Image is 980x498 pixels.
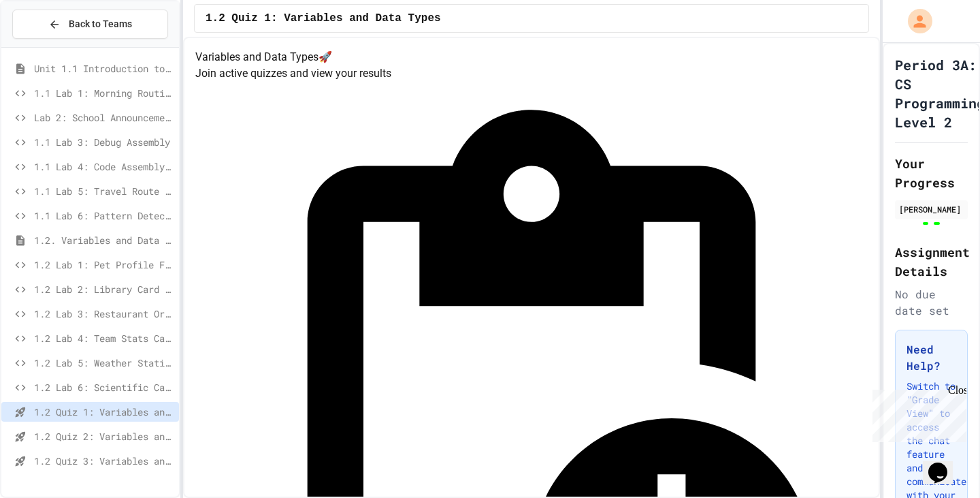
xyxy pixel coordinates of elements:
[34,331,174,345] span: 1.2 Lab 4: Team Stats Calculator
[34,86,174,100] span: 1.1 Lab 1: Morning Routine Fix
[69,17,132,31] span: Back to Teams
[34,233,174,247] span: 1.2. Variables and Data Types
[34,356,174,370] span: 1.2 Lab 5: Weather Station Debugger
[34,110,174,125] span: Lab 2: School Announcements
[34,429,174,443] span: 1.2 Quiz 2: Variables and Data Types
[34,159,174,174] span: 1.1 Lab 4: Code Assembly Challenge
[34,380,174,394] span: 1.2 Lab 6: Scientific Calculator
[34,184,174,198] span: 1.1 Lab 5: Travel Route Debugger
[895,243,968,281] h2: Assignment Details
[899,203,964,215] div: [PERSON_NAME]
[906,341,956,374] h3: Need Help?
[895,154,968,192] h2: Your Progress
[34,307,174,321] span: 1.2 Lab 3: Restaurant Order System
[923,443,966,484] iframe: chat widget
[34,61,174,76] span: Unit 1.1 Introduction to Algorithms, Programming and Compilers
[5,5,94,87] div: Chat with us now!Close
[34,405,174,419] span: 1.2 Quiz 1: Variables and Data Types
[34,258,174,272] span: 1.2 Lab 1: Pet Profile Fix
[34,454,174,468] span: 1.2 Quiz 3: Variables and Data Types
[895,286,968,319] div: No due date set
[34,208,174,223] span: 1.1 Lab 6: Pattern Detective
[195,65,868,82] p: Join active quizzes and view your results
[894,5,936,37] div: My Account
[34,282,174,296] span: 1.2 Lab 2: Library Card Creator
[867,384,966,442] iframe: chat widget
[34,135,174,149] span: 1.1 Lab 3: Debug Assembly
[12,10,168,39] button: Back to Teams
[195,49,868,65] h4: Variables and Data Types 🚀
[206,10,441,27] span: 1.2 Quiz 1: Variables and Data Types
